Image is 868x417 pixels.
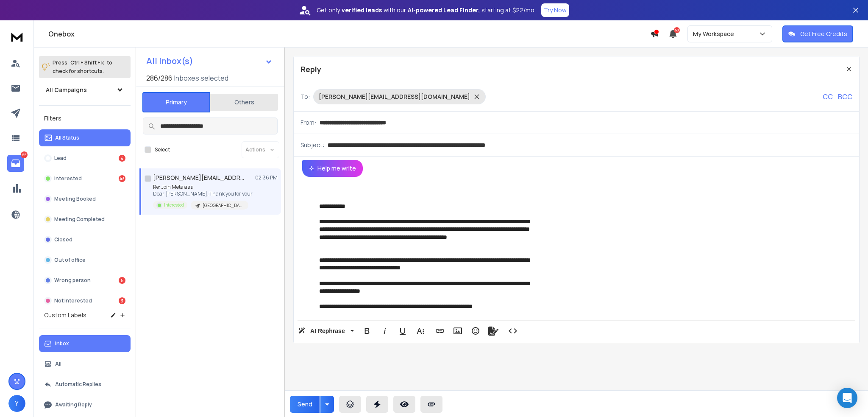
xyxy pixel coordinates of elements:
a: 55 [7,155,24,172]
p: [GEOGRAPHIC_DATA] + [GEOGRAPHIC_DATA] [DATE] [203,202,243,209]
span: 286 / 286 [146,73,172,83]
button: Y [8,395,25,412]
p: Automatic Replies [55,381,101,388]
h1: All Inbox(s) [146,57,193,65]
p: Meeting Completed [54,216,105,223]
button: Bold (Ctrl+B) [359,322,375,339]
h1: Onebox [48,29,650,39]
strong: AI-powered Lead Finder, [408,6,480,14]
div: 43 [119,175,125,182]
button: Italic (Ctrl+I) [377,322,393,339]
button: All Campaigns [39,81,131,98]
h3: Filters [39,112,131,124]
button: AI Rephrase [296,322,356,339]
p: Reply [300,63,321,75]
button: Insert Image (Ctrl+P) [450,322,466,339]
h1: [PERSON_NAME][EMAIL_ADDRESS][DOMAIN_NAME] [153,174,246,182]
p: Out of office [54,257,86,263]
img: logo [8,29,25,45]
div: 4 [119,155,125,162]
button: Meeting Completed [39,211,131,228]
button: Signature [485,322,501,339]
p: Get Free Credits [800,30,847,38]
p: Press to check for shortcuts. [53,59,112,76]
p: From: [300,118,316,127]
strong: verified leads [342,6,382,14]
span: AI Rephrase [309,327,347,335]
button: Try Now [541,3,569,17]
button: Automatic Replies [39,376,131,393]
button: Awaiting Reply [39,396,131,413]
button: Meeting Booked [39,190,131,207]
p: Not Interested [54,297,92,304]
p: 55 [21,151,28,158]
button: All Inbox(s) [139,53,279,70]
button: Not Interested3 [39,292,131,309]
button: Underline (Ctrl+U) [395,322,411,339]
p: Try Now [544,6,567,14]
button: Interested43 [39,170,131,187]
p: All [55,361,61,367]
button: Closed [39,231,131,248]
p: Awaiting Reply [55,401,92,408]
p: Lead [54,155,67,162]
p: Re: Join Meta as a [153,184,253,190]
button: Out of office [39,252,131,269]
span: 50 [674,27,680,33]
button: Help me write [302,160,363,177]
span: Ctrl + Shift + k [69,58,105,67]
button: Wrong person5 [39,272,131,289]
div: 5 [119,277,125,284]
div: 3 [119,297,125,304]
p: Dear [PERSON_NAME], Thank you for your [153,190,253,197]
p: BCC [838,92,852,102]
p: Interested [54,175,82,182]
button: Code View [505,322,521,339]
p: Meeting Booked [54,196,96,202]
div: Open Intercom Messenger [837,388,857,408]
button: Send [290,396,320,413]
button: Inbox [39,335,131,352]
h1: All Campaigns [46,86,87,94]
p: My Workspace [693,30,737,38]
h3: Custom Labels [44,311,86,319]
h3: Inboxes selected [174,73,228,83]
p: Inbox [55,340,69,347]
p: Closed [54,236,72,243]
p: CC [823,92,833,102]
p: Interested [164,202,184,208]
button: Others [210,93,278,112]
button: Lead4 [39,150,131,167]
p: Wrong person [54,277,91,284]
button: More Text [412,322,428,339]
label: Select [155,146,170,153]
p: All Status [55,134,79,141]
button: All Status [39,129,131,146]
p: To: [300,92,310,101]
p: Subject: [300,141,324,149]
p: 02:36 PM [255,174,278,181]
p: Get only with our starting at $22/mo [317,6,534,14]
button: Get Free Credits [782,25,853,42]
button: Emoticons [467,322,484,339]
button: Insert Link (Ctrl+K) [432,322,448,339]
button: All [39,355,131,372]
button: Primary [142,92,210,112]
p: [PERSON_NAME][EMAIL_ADDRESS][DOMAIN_NAME] [319,92,470,101]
